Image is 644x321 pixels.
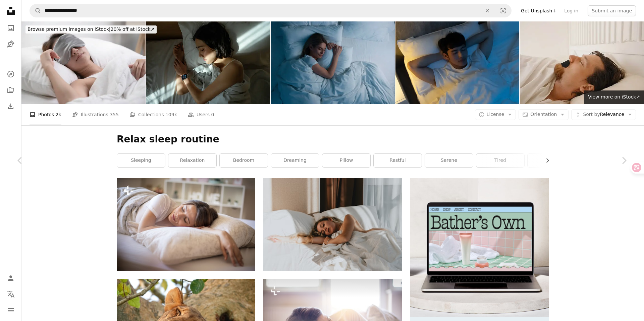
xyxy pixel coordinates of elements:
[588,5,636,16] button: Submit an image
[72,104,119,125] a: Illustrations 355
[4,21,17,35] a: Photos
[271,154,319,167] a: dreaming
[21,21,161,38] a: Browse premium images on iStock|20% off at iStock↗
[4,83,17,97] a: Collections
[4,304,17,317] button: Menu
[395,21,520,104] img: asian man sleep well
[30,4,512,17] form: Find visuals sitewide
[583,112,600,117] span: Sort by
[211,111,214,118] span: 0
[28,26,110,32] span: Browse premium images on iStock |
[188,104,214,125] a: Users 0
[588,94,640,100] span: View more on iStock ↗
[117,133,549,145] h1: Relax sleep routine
[476,154,524,167] a: tired
[117,154,165,167] a: sleeping
[4,67,17,81] a: Explore
[495,4,511,17] button: Visual search
[30,4,41,17] button: Search Unsplash
[322,154,370,167] a: pillow
[604,128,644,193] a: Next
[4,38,17,51] a: Illustrations
[4,100,17,113] a: Download History
[165,111,177,118] span: 109k
[410,178,549,317] img: file-1707883121023-8e3502977149image
[571,109,636,120] button: Sort byRelevance
[271,21,395,104] img: Woman sleeping in bed at night, above view. Space for text
[541,154,549,167] button: scroll list to the right
[117,221,255,228] a: Deep in dreamland. Woman sleeping in bed.
[528,154,576,167] a: cozy
[168,154,216,167] a: relaxation
[4,287,17,301] button: Language
[520,21,644,104] img: Tape over mouth technique to combat sleep issues
[263,178,402,270] img: a woman lying on a bed
[146,21,270,104] img: Woman sleeping peacefully in bed, wearing a smart watch to track her sleep
[263,221,402,228] a: a woman lying on a bed
[129,104,177,125] a: Collections 109k
[584,90,644,104] a: View more on iStock↗
[21,21,146,104] img: Woman sleeping peacefully and soundly
[560,5,582,16] a: Log in
[4,271,17,285] a: Log in / Sign up
[28,26,155,32] span: 20% off at iStock ↗
[425,154,473,167] a: serene
[487,112,504,117] span: License
[517,5,560,16] a: Get Unsplash+
[110,111,119,118] span: 355
[519,109,569,120] button: Orientation
[480,4,495,17] button: Clear
[220,154,268,167] a: bedroom
[583,111,624,118] span: Relevance
[530,112,557,117] span: Orientation
[374,154,422,167] a: restful
[117,178,255,270] img: Deep in dreamland. Woman sleeping in bed.
[475,109,516,120] button: License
